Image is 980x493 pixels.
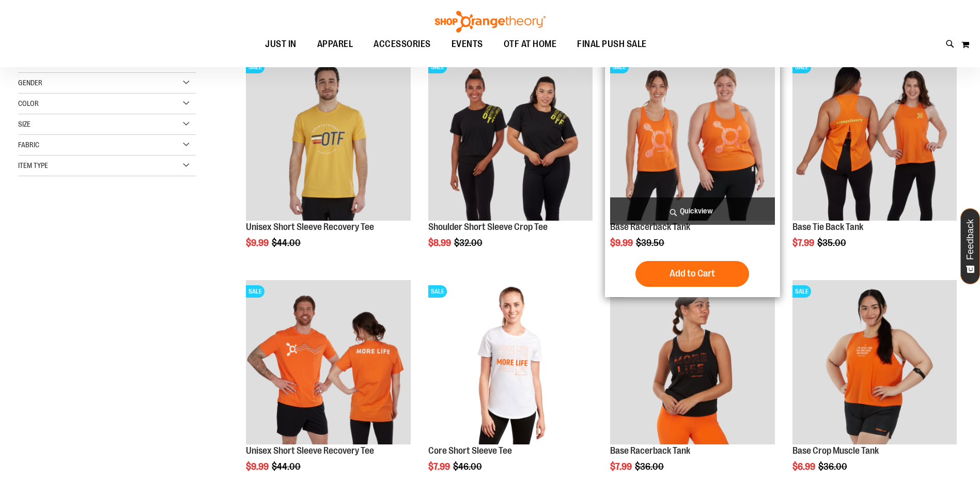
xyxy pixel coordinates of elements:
[428,61,447,73] span: SALE
[792,280,957,446] a: Product image for Base Crop Muscle TankSALE
[792,56,957,220] img: Product image for Base Tie Back Tank
[792,445,879,456] a: Base Crop Muscle Tank
[610,280,774,444] img: Product image for Base Racerback Tank
[567,33,657,56] a: FINAL PUSH SALE
[441,33,493,56] a: EVENTS
[423,51,598,274] div: product
[246,222,374,232] a: Unisex Short Sleeve Recovery Tee
[792,238,816,248] span: $7.99
[246,238,270,248] span: $9.99
[246,461,270,472] span: $9.99
[246,285,265,298] span: SALE
[610,56,774,222] a: Product image for Base Racerback TankSALE
[792,56,957,222] a: Product image for Base Tie Back TankSALE
[792,461,817,472] span: $6.99
[610,222,690,232] a: Base Racerback Tank
[610,61,629,73] span: SALE
[792,61,811,73] span: SALE
[610,56,774,220] img: Product image for Base Racerback Tank
[966,219,975,260] span: Feedback
[818,461,849,472] span: $36.00
[428,461,452,472] span: $7.99
[363,33,441,56] a: ACCESSORIES
[636,238,666,248] span: $39.50
[241,51,415,274] div: product
[272,238,302,248] span: $44.00
[452,33,483,56] span: EVENTS
[246,280,410,444] img: Product image for Unisex Short Sleeve Recovery Tee
[18,141,39,149] span: Fabric
[504,33,557,56] span: OTF AT HOME
[454,238,484,248] span: $32.00
[817,238,848,248] span: $35.00
[307,33,364,56] a: APPAREL
[18,79,42,87] span: Gender
[605,51,780,297] div: product
[18,161,48,170] span: Item Type
[317,33,353,56] span: APPAREL
[428,56,593,222] a: Product image for Shoulder Short Sleeve Crop TeeSALE
[610,280,774,446] a: Product image for Base Racerback TankSALE
[428,285,447,298] span: SALE
[428,280,593,444] img: Product image for Core Short Sleeve Tee
[787,51,962,274] div: product
[610,238,634,248] span: $9.99
[272,461,302,472] span: $44.00
[610,445,690,456] a: Base Racerback Tank
[428,238,453,248] span: $8.99
[433,11,547,33] img: Shop Orangetheory
[493,33,567,56] a: OTF AT HOME
[792,222,863,232] a: Base Tie Back Tank
[610,461,633,472] span: $7.99
[428,56,593,220] img: Product image for Shoulder Short Sleeve Crop Tee
[670,268,715,279] span: Add to Cart
[610,197,774,225] a: Quickview
[635,261,749,287] button: Add to Cart
[960,208,980,284] button: Feedback - Show survey
[428,280,593,446] a: Product image for Core Short Sleeve TeeSALE
[246,56,410,222] a: Product image for Unisex Short Sleeve Recovery TeeSALE
[374,33,431,56] span: ACCESSORIES
[792,285,811,298] span: SALE
[428,445,512,456] a: Core Short Sleeve Tee
[792,280,957,444] img: Product image for Base Crop Muscle Tank
[246,56,410,220] img: Product image for Unisex Short Sleeve Recovery Tee
[428,222,548,232] a: Shoulder Short Sleeve Crop Tee
[453,461,484,472] span: $46.00
[635,461,665,472] span: $36.00
[246,445,374,456] a: Unisex Short Sleeve Recovery Tee
[577,33,647,56] span: FINAL PUSH SALE
[255,33,307,56] a: JUST IN
[18,99,39,107] span: Color
[265,33,297,56] span: JUST IN
[18,120,30,128] span: Size
[246,61,265,73] span: SALE
[246,280,410,446] a: Product image for Unisex Short Sleeve Recovery TeeSALE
